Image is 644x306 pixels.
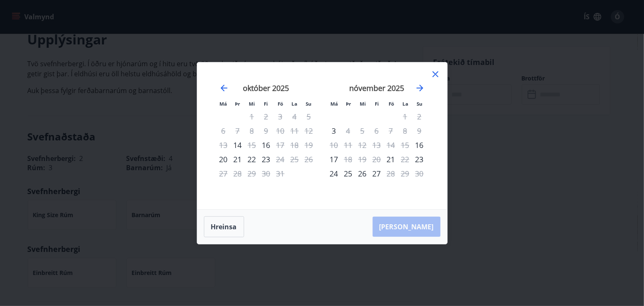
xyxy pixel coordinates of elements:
td: miðvikudagur, 22. október 2025 [245,152,259,166]
div: Aðeins útritun í boði [341,124,355,138]
div: Calendar [207,73,437,199]
small: Su [306,101,312,107]
td: Not available. föstudagur, 24. október 2025 [273,152,288,166]
td: Not available. sunnudagur, 12. október 2025 [302,124,316,138]
td: Not available. laugardagur, 22. nóvember 2025 [398,152,412,166]
td: þriðjudagur, 21. október 2025 [231,152,245,166]
td: mánudagur, 20. október 2025 [216,152,231,166]
div: Aðeins innritun í boði [259,138,273,152]
div: Aðeins innritun í boði [327,124,341,138]
td: Not available. mánudagur, 27. október 2025 [216,166,231,181]
div: Aðeins innritun í boði [216,152,231,166]
div: Aðeins útritun í boði [341,152,355,166]
div: Aðeins innritun í boði [384,152,398,166]
small: Fi [375,101,379,107]
td: Not available. sunnudagur, 9. nóvember 2025 [412,124,427,138]
small: Fö [389,101,394,107]
strong: október 2025 [243,83,289,93]
td: Not available. fimmtudagur, 30. október 2025 [259,166,273,181]
td: mánudagur, 24. nóvember 2025 [327,166,341,181]
td: Not available. sunnudagur, 5. október 2025 [302,109,316,124]
div: 21 [231,152,245,166]
td: Not available. miðvikudagur, 8. október 2025 [245,124,259,138]
td: Not available. sunnudagur, 2. nóvember 2025 [412,109,427,124]
td: Not available. föstudagur, 7. nóvember 2025 [384,124,398,138]
td: þriðjudagur, 25. nóvember 2025 [341,166,355,181]
td: Not available. laugardagur, 25. október 2025 [288,152,302,166]
td: Not available. fimmtudagur, 13. nóvember 2025 [370,138,384,152]
td: Not available. fimmtudagur, 9. október 2025 [259,124,273,138]
div: Aðeins útritun í boði [398,152,412,166]
strong: nóvember 2025 [349,83,404,93]
small: Su [417,101,423,107]
td: Not available. föstudagur, 3. október 2025 [273,109,288,124]
td: mánudagur, 17. nóvember 2025 [327,152,341,166]
small: La [292,101,298,107]
td: Not available. miðvikudagur, 19. nóvember 2025 [355,152,370,166]
td: miðvikudagur, 26. nóvember 2025 [355,166,370,181]
td: Not available. föstudagur, 17. október 2025 [273,138,288,152]
td: Not available. mánudagur, 13. október 2025 [216,138,231,152]
div: Aðeins útritun í boði [273,138,288,152]
div: Aðeins innritun í boði [231,138,245,152]
small: La [403,101,409,107]
button: Hreinsa [204,216,244,237]
small: Mi [360,101,366,107]
div: 26 [355,166,370,181]
td: föstudagur, 21. nóvember 2025 [384,152,398,166]
td: Not available. þriðjudagur, 7. október 2025 [231,124,245,138]
small: Má [331,101,338,107]
td: Not available. föstudagur, 31. október 2025 [273,166,288,181]
td: Not available. fimmtudagur, 6. nóvember 2025 [370,124,384,138]
td: Not available. laugardagur, 29. nóvember 2025 [398,166,412,181]
td: fimmtudagur, 16. október 2025 [259,138,273,152]
td: Not available. fimmtudagur, 2. október 2025 [259,109,273,124]
td: Not available. sunnudagur, 19. október 2025 [302,138,316,152]
small: Þr [235,101,240,107]
div: Aðeins útritun í boði [245,138,259,152]
td: mánudagur, 3. nóvember 2025 [327,124,341,138]
div: 22 [245,152,259,166]
small: Þr [346,101,351,107]
td: sunnudagur, 16. nóvember 2025 [412,138,427,152]
small: Má [220,101,227,107]
td: Not available. mánudagur, 6. október 2025 [216,124,231,138]
div: Aðeins innritun í boði [412,152,427,166]
td: þriðjudagur, 14. október 2025 [231,138,245,152]
td: Not available. þriðjudagur, 11. nóvember 2025 [341,138,355,152]
div: 17 [327,152,341,166]
td: Not available. sunnudagur, 26. október 2025 [302,152,316,166]
td: Not available. föstudagur, 10. október 2025 [273,124,288,138]
td: sunnudagur, 23. nóvember 2025 [412,152,427,166]
td: Not available. laugardagur, 18. október 2025 [288,138,302,152]
div: Aðeins útritun í boði [273,152,288,166]
td: Not available. sunnudagur, 30. nóvember 2025 [412,166,427,181]
td: fimmtudagur, 23. október 2025 [259,152,273,166]
td: Not available. laugardagur, 4. október 2025 [288,109,302,124]
td: Not available. laugardagur, 15. nóvember 2025 [398,138,412,152]
td: Not available. mánudagur, 10. nóvember 2025 [327,138,341,152]
td: Not available. laugardagur, 1. nóvember 2025 [398,109,412,124]
td: Not available. þriðjudagur, 4. nóvember 2025 [341,124,355,138]
div: 27 [370,166,384,181]
td: Not available. miðvikudagur, 29. október 2025 [245,166,259,181]
div: 23 [259,152,273,166]
small: Fö [278,101,283,107]
td: Not available. miðvikudagur, 15. október 2025 [245,138,259,152]
td: Not available. miðvikudagur, 5. nóvember 2025 [355,124,370,138]
div: Move forward to switch to the next month. [415,83,425,93]
td: Not available. þriðjudagur, 28. október 2025 [231,166,245,181]
div: 25 [341,166,355,181]
td: Not available. miðvikudagur, 1. október 2025 [245,109,259,124]
td: Not available. laugardagur, 11. október 2025 [288,124,302,138]
div: Aðeins innritun í boði [412,138,427,152]
small: Mi [249,101,255,107]
td: Not available. föstudagur, 14. nóvember 2025 [384,138,398,152]
td: Not available. fimmtudagur, 20. nóvember 2025 [370,152,384,166]
td: Not available. föstudagur, 28. nóvember 2025 [384,166,398,181]
td: Not available. laugardagur, 8. nóvember 2025 [398,124,412,138]
td: fimmtudagur, 27. nóvember 2025 [370,166,384,181]
small: Fi [264,101,268,107]
div: Move backward to switch to the previous month. [219,83,229,93]
div: 24 [327,166,341,181]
